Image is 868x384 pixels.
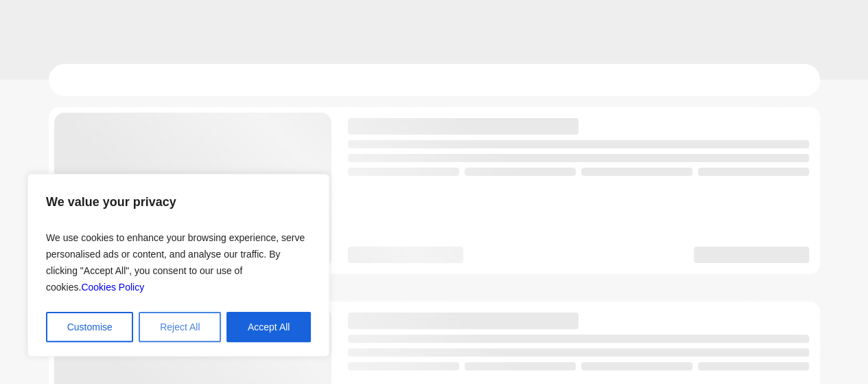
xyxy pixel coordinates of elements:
[27,174,329,357] div: We value your privacy
[81,282,144,293] a: Cookies Policy
[226,312,311,342] button: Accept All
[46,188,311,216] p: We value your privacy
[139,312,221,342] button: Reject All
[46,312,133,342] button: Customise
[46,224,311,301] p: We use cookies to enhance your browsing experience, serve personalised ads or content, and analys...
